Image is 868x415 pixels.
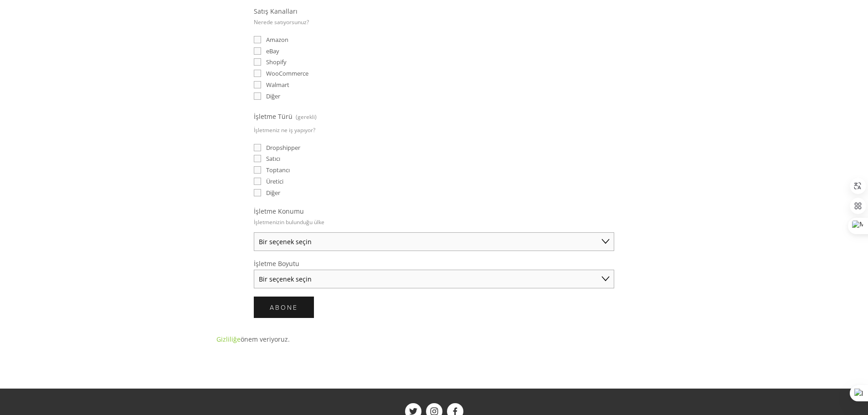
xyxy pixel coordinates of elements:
[254,126,315,134] font: İşletmeniz ne iş yapıyor?
[254,18,309,26] font: Nerede satıyorsunuz?
[254,58,261,66] input: Shopify
[254,81,261,88] input: Walmart
[296,113,317,121] font: (gerekli)
[254,166,261,174] input: Toptancı
[254,92,261,100] input: Diğer
[254,218,324,226] font: İşletmenizin bulunduğu ülke
[216,335,241,343] a: Gizliliğe
[254,189,261,196] input: Diğer
[254,144,261,151] input: Dropshipper
[266,58,287,66] font: Shopify
[266,189,280,197] font: Diğer
[254,155,261,162] input: Satıcı
[266,154,280,163] font: Satıcı
[266,177,283,185] font: Üretici
[241,335,288,343] font: önem veriyoruz
[266,143,300,152] font: Dropshipper
[266,81,289,89] font: Walmart
[288,335,290,343] font: .
[270,303,298,312] font: Abone
[254,232,614,251] select: İşletme Konumu
[254,36,261,43] input: Amazon
[254,70,261,77] input: WooCommerce
[266,36,288,44] font: Amazon
[254,207,304,215] font: İşletme Konumu
[254,259,299,268] font: İşletme Boyutu
[254,7,298,15] font: Satış Kanalları
[254,270,614,288] select: İşletme Boyutu
[254,178,261,185] input: Üretici
[254,47,261,55] input: eBay
[254,297,314,318] button: AboneAbone
[266,92,280,100] font: Diğer
[254,112,293,121] font: İşletme Türü
[266,166,290,174] font: Toptancı
[266,69,308,77] font: WooCommerce
[266,47,279,55] font: eBay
